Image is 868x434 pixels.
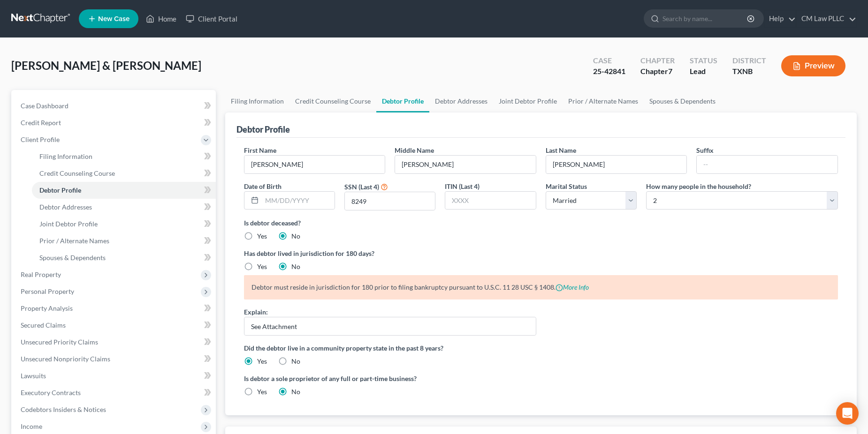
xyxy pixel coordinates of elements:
[21,287,74,295] span: Personal Property
[546,145,576,155] label: Last Name
[732,55,766,66] div: District
[732,66,766,77] div: TXNB
[257,232,267,241] label: Yes
[21,102,69,110] span: Case Dashboard
[289,90,376,112] a: Credit Counseling Course
[244,145,276,155] label: First Name
[236,124,290,135] div: Debtor Profile
[21,321,66,329] span: Secured Claims
[32,148,216,165] a: Filing Information
[257,387,267,397] label: Yes
[781,55,845,76] button: Preview
[13,351,216,367] a: Unsecured Nonpriority Claims
[225,90,289,112] a: Filing Information
[13,300,216,317] a: Property Analysis
[244,275,838,299] div: Debtor must reside in jurisdiction for 180 prior to filing bankruptcy pursuant to U.S.C. 11 28 US...
[445,181,480,191] label: ITIN (Last 4)
[11,59,201,72] span: [PERSON_NAME] & [PERSON_NAME]
[244,317,536,335] input: Explain...
[646,181,751,191] label: How many people in the household?
[21,338,98,346] span: Unsecured Priority Claims
[493,90,563,112] a: Joint Debtor Profile
[98,15,129,22] span: New Case
[32,216,216,232] a: Joint Debtor Profile
[244,374,536,383] label: Is debtor a sole proprietor of any full or part-time business?
[21,372,46,380] span: Lawsuits
[13,334,216,351] a: Unsecured Priority Claims
[13,114,216,131] a: Credit Report
[345,192,435,210] input: XXXX
[21,270,61,278] span: Real Property
[21,422,42,430] span: Income
[21,389,81,397] span: Executory Contracts
[244,218,838,228] label: Is debtor deceased?
[244,156,385,173] input: --
[395,145,434,155] label: Middle Name
[291,262,300,271] label: No
[697,156,838,173] input: --
[291,357,300,366] label: No
[13,97,216,114] a: Case Dashboard
[244,248,838,258] label: Has debtor lived in jurisdiction for 180 days?
[556,283,589,291] a: More Info
[662,10,748,27] input: Search by name...
[696,145,714,155] label: Suffix
[690,66,717,77] div: Lead
[563,90,644,112] a: Prior / Alternate Names
[39,169,115,177] span: Credit Counseling Course
[445,192,535,210] input: XXXX
[181,10,242,27] a: Client Portal
[39,152,92,160] span: Filing Information
[344,182,379,192] label: SSN (Last 4)
[32,199,216,216] a: Debtor Addresses
[244,343,838,353] label: Did the debtor live in a community property state in the past 8 years?
[690,55,717,66] div: Status
[640,55,675,66] div: Chapter
[836,402,859,425] div: Open Intercom Messenger
[39,203,92,211] span: Debtor Addresses
[244,307,268,317] label: Explain:
[593,66,625,77] div: 25-42841
[546,156,687,173] input: --
[13,367,216,384] a: Lawsuits
[13,317,216,334] a: Secured Claims
[39,254,106,262] span: Spouses & Dependents
[21,119,61,127] span: Credit Report
[21,405,106,413] span: Codebtors Insiders & Notices
[21,355,110,363] span: Unsecured Nonpriority Claims
[39,237,109,245] span: Prior / Alternate Names
[21,135,60,143] span: Client Profile
[32,249,216,266] a: Spouses & Dependents
[546,181,587,191] label: Marital Status
[797,10,856,27] a: CM Law PLLC
[39,186,81,194] span: Debtor Profile
[32,182,216,199] a: Debtor Profile
[376,90,429,112] a: Debtor Profile
[39,220,98,228] span: Joint Debtor Profile
[668,67,672,75] span: 7
[291,387,300,397] label: No
[640,66,675,77] div: Chapter
[764,10,796,27] a: Help
[395,156,536,173] input: M.I
[13,384,216,401] a: Executory Contracts
[593,55,625,66] div: Case
[429,90,493,112] a: Debtor Addresses
[644,90,721,112] a: Spouses & Dependents
[141,10,181,27] a: Home
[257,357,267,366] label: Yes
[21,304,73,312] span: Property Analysis
[291,232,300,241] label: No
[262,192,335,210] input: MM/DD/YYYY
[32,165,216,182] a: Credit Counseling Course
[32,232,216,249] a: Prior / Alternate Names
[257,262,267,271] label: Yes
[244,181,282,191] label: Date of Birth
